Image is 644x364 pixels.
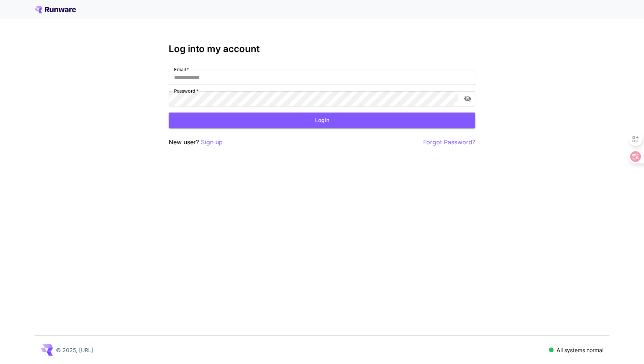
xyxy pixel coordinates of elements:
[174,66,189,73] label: Email
[169,44,475,54] h3: Log into my account
[201,137,223,147] button: Sign up
[461,92,475,106] button: toggle password visibility
[169,137,223,147] p: New user?
[423,137,475,147] button: Forgot Password?
[169,113,475,128] button: Login
[174,88,199,94] label: Password
[56,346,93,354] p: © 2025, [URL]
[557,346,603,354] p: All systems normal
